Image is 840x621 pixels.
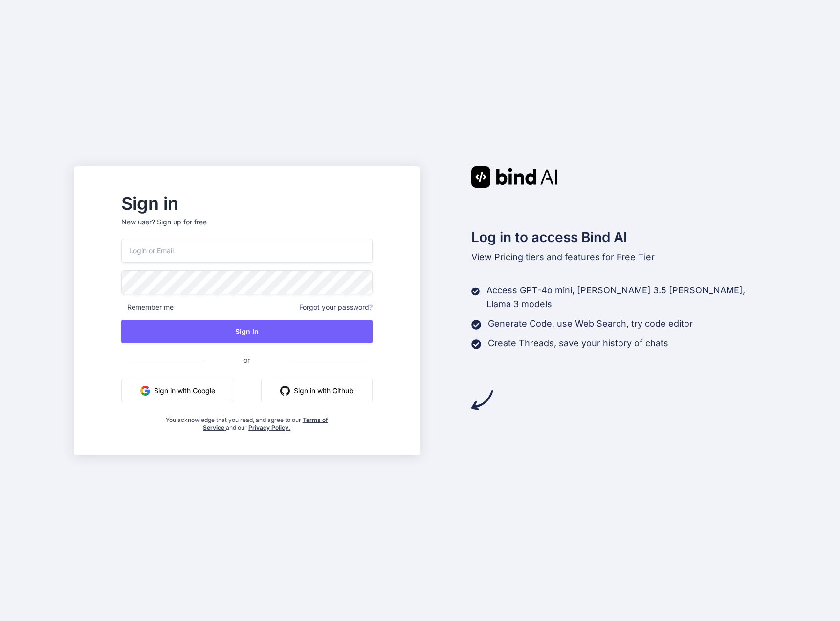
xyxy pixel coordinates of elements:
a: Terms of Service [203,416,328,431]
h2: Sign in [121,196,373,211]
p: Generate Code, use Web Search, try code editor [488,317,693,331]
span: Forgot your password? [299,302,373,312]
img: arrow [471,389,493,411]
p: Access GPT-4o mini, [PERSON_NAME] 3.5 [PERSON_NAME], Llama 3 models [486,284,766,311]
button: Sign in with Google [121,379,234,402]
img: google [140,386,150,396]
img: github [280,386,290,396]
img: Bind AI logo [471,166,557,188]
h2: Log in to access Bind AI [471,227,767,247]
span: Remember me [121,302,174,312]
button: Sign In [121,320,373,343]
p: Create Threads, save your history of chats [488,336,668,350]
button: Sign in with Github [261,379,373,402]
a: Privacy Policy. [248,424,290,431]
input: Login or Email [121,239,373,263]
div: Sign up for free [157,217,207,227]
p: tiers and features for Free Tier [471,250,767,264]
p: New user? [121,217,373,239]
div: You acknowledge that you read, and agree to our and our [163,410,331,432]
span: View Pricing [471,252,523,262]
span: or [204,348,289,372]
